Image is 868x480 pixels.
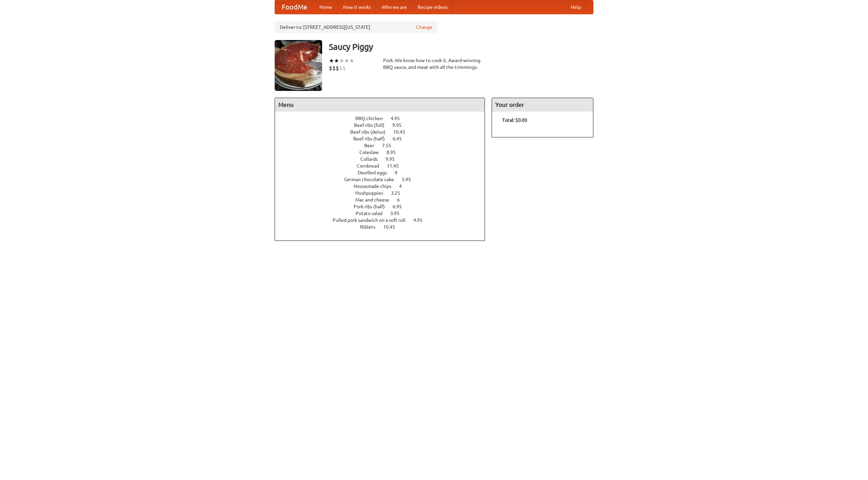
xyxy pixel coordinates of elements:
a: Mac and cheese 6 [355,197,412,203]
span: 4.95 [391,116,407,121]
a: BBQ chicken 4.95 [355,116,412,121]
span: Collards [360,156,384,162]
a: Beer 7.55 [364,143,404,148]
a: Riblets 10.45 [360,224,408,230]
span: Cornbread [357,163,386,169]
span: Beer [364,143,381,148]
a: How it works [338,0,376,14]
span: Riblets [360,224,382,230]
span: Beef ribs (full) [354,122,391,128]
h4: Your order [492,98,593,112]
li: $ [336,64,339,72]
span: 6 [397,197,407,203]
a: Devilled eggs 4 [358,170,410,175]
a: Change [416,24,432,31]
a: Coleslaw 8.95 [359,150,408,155]
span: 9.95 [386,156,401,162]
span: Potato salad [356,211,389,216]
div: Pork. We know how to cook it. Award-winning BBQ sauce, and meat with all the trimmings. [383,57,485,71]
span: Coleslaw [359,150,386,155]
a: FoodMe [275,0,314,14]
span: Devilled eggs [358,170,394,175]
span: 6.45 [393,136,409,141]
span: 10.45 [393,129,412,135]
div: Deliver to: [STREET_ADDRESS][US_STATE] [275,21,437,33]
h4: Menu [275,98,485,112]
span: 4 [395,170,404,175]
a: Collards 9.95 [360,156,407,162]
span: Pork ribs (half) [354,204,392,209]
a: Beef ribs (delux) 10.45 [350,129,418,135]
span: 8.95 [387,150,402,155]
li: ★ [339,57,344,64]
span: 4.95 [413,217,429,223]
li: $ [329,64,332,72]
span: Beef ribs (half) [353,136,392,141]
span: Hushpuppies [355,190,390,196]
span: 5.95 [402,177,418,182]
a: Hushpuppies 3.25 [355,190,413,196]
span: 4 [399,184,409,189]
span: 7.55 [382,143,398,148]
li: $ [332,64,336,72]
span: 10.45 [383,224,402,230]
span: German chocolate cake [344,177,401,182]
li: ★ [334,57,339,64]
a: Pulled pork sandwich on a soft roll 4.95 [333,217,435,223]
h3: Saucy Piggy [329,40,593,54]
span: BBQ chicken [355,116,390,121]
span: 11.45 [387,163,406,169]
a: Potato salad 3.95 [356,211,412,216]
span: 3.95 [390,211,406,216]
a: Help [565,0,586,14]
span: Housemade chips [354,184,398,189]
li: ★ [344,57,349,64]
a: Home [314,0,338,14]
li: ★ [349,57,354,64]
a: Housemade chips 4 [354,184,414,189]
a: Cornbread 11.45 [357,163,411,169]
a: Who we are [376,0,412,14]
b: Total: $0.00 [502,117,527,123]
a: Beef ribs (full) 9.95 [354,122,414,128]
a: Pork ribs (half) 6.95 [354,204,414,209]
span: Beef ribs (delux) [350,129,392,135]
span: 3.25 [391,190,407,196]
li: $ [339,64,342,72]
span: Pulled pork sandwich on a soft roll [333,217,412,223]
a: Beef ribs (half) 6.45 [353,136,414,141]
span: 6.95 [393,204,409,209]
span: 9.95 [392,122,408,128]
a: German chocolate cake 5.95 [344,177,423,182]
img: angular.jpg [275,40,322,91]
span: Mac and cheese [355,197,396,203]
a: Recipe videos [412,0,453,14]
li: ★ [329,57,334,64]
li: $ [342,64,346,72]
